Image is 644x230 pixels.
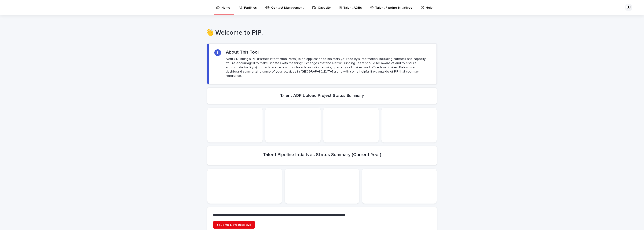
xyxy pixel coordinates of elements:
p: Netflix Dubbing's PIP (Partner Information Portal) is an application to maintain your facility's ... [226,57,431,78]
h2: About This Tool [226,49,259,55]
h1: 👋 Welcome to PIP! [205,29,435,37]
h2: Talent Pipeline Intiaitves Status Summary (Current Year) [263,152,381,157]
a: +Submit New Initiative [213,221,255,229]
div: BJ [625,4,632,11]
span: +Submit New Initiative [217,223,251,226]
h2: Talent AOR Upload Project Status Summary [280,93,364,99]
